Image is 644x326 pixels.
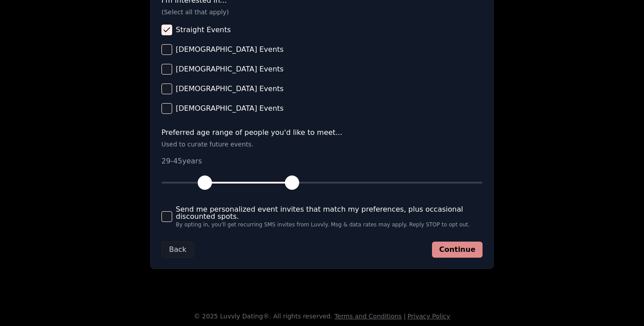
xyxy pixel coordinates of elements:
[176,206,483,220] span: Send me personalized event invites that match my preferences, plus occasional discounted spots.
[176,26,231,33] span: Straight Events
[176,46,284,53] span: [DEMOGRAPHIC_DATA] Events
[161,25,172,35] button: Straight Events
[161,242,194,258] button: Back
[161,140,483,149] p: Used to curate future events.
[161,44,172,55] button: [DEMOGRAPHIC_DATA] Events
[403,313,406,320] span: |
[161,8,483,17] p: (Select all that apply)
[161,103,172,114] button: [DEMOGRAPHIC_DATA] Events
[161,156,483,167] p: 29 - 45 years
[176,222,483,227] span: By opting in, you'll get recurring SMS invites from Luvvly. Msg & data rates may apply. Reply STO...
[161,84,172,94] button: [DEMOGRAPHIC_DATA] Events
[176,105,284,112] span: [DEMOGRAPHIC_DATA] Events
[335,313,402,320] a: Terms and Conditions
[407,313,450,320] a: Privacy Policy
[161,211,172,222] button: Send me personalized event invites that match my preferences, plus occasional discounted spots.By...
[176,66,284,73] span: [DEMOGRAPHIC_DATA] Events
[161,129,483,136] label: Preferred age range of people you'd like to meet...
[176,85,284,92] span: [DEMOGRAPHIC_DATA] Events
[161,64,172,75] button: [DEMOGRAPHIC_DATA] Events
[432,242,483,258] button: Continue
